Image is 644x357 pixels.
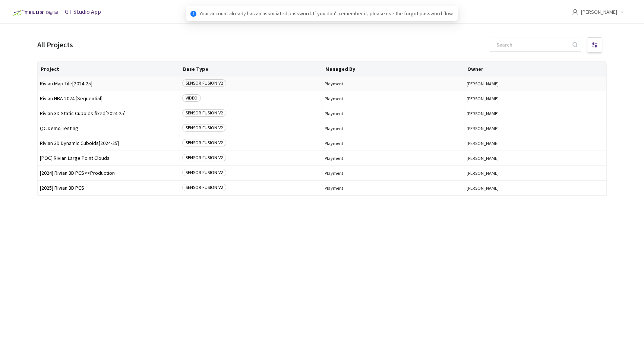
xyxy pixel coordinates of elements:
span: down [620,10,624,14]
span: Rivian 3D Dynamic Cuboids[2024-25] [40,140,177,146]
button: [PERSON_NAME] [467,96,604,101]
span: Playment [325,111,462,116]
span: SENSOR FUSION V2 [182,184,226,191]
span: Rivian Map Tile[2024-25] [40,81,177,86]
span: [POC] Rivian Large Point Clouds [40,155,177,161]
span: [2025] Rivian 3D PCS [40,185,177,191]
span: Rivian 3D Static Cuboids fixed[2024-25] [40,111,177,116]
span: SENSOR FUSION V2 [182,169,226,176]
img: Telus [9,7,61,19]
span: Playment [325,126,462,131]
span: Playment [325,140,462,146]
span: Playment [325,155,462,161]
input: Search [492,38,571,51]
span: SENSOR FUSION V2 [182,124,226,132]
th: Owner [464,61,607,76]
button: [PERSON_NAME] [467,111,604,116]
span: SENSOR FUSION V2 [182,154,226,161]
span: Playment [325,96,462,101]
span: user [572,9,578,15]
span: SENSOR FUSION V2 [182,139,226,146]
th: Project [38,61,180,76]
th: Managed By [322,61,465,76]
span: GT Studio App [65,8,101,15]
span: Playment [325,185,462,191]
button: [PERSON_NAME] [467,140,604,146]
button: [PERSON_NAME] [467,170,604,176]
span: Playment [325,170,462,176]
span: QC Demo Testing [40,126,177,131]
th: Base Type [180,61,322,76]
span: info-circle [190,11,196,17]
span: VIDEO [182,94,201,102]
div: All Projects [37,40,73,50]
span: SENSOR FUSION V2 [182,109,226,117]
span: Playment [325,81,462,86]
span: Your account already has an associated password. If you don't remember it, please use the forgot ... [199,9,454,18]
span: [2024] Rivian 3D PCS<>Production [40,170,177,176]
button: [PERSON_NAME] [467,185,604,191]
button: [PERSON_NAME] [467,126,604,131]
button: [PERSON_NAME] [467,81,604,86]
button: [PERSON_NAME] [467,155,604,161]
span: SENSOR FUSION V2 [182,79,226,87]
span: Rivian HBA 2024 [Sequential] [40,96,177,101]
